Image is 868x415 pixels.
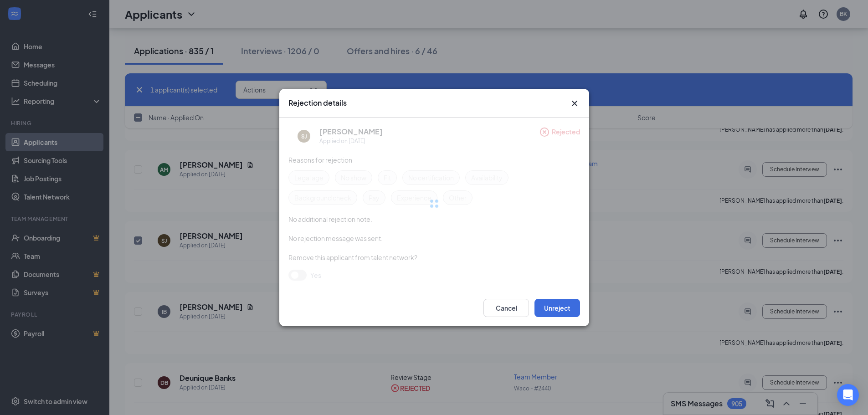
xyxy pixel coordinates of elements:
h3: Rejection details [288,98,347,108]
button: Unreject [534,299,580,317]
button: Close [569,98,580,109]
svg: Cross [569,98,580,109]
div: Open Intercom Messenger [837,384,859,406]
button: Cancel [483,299,529,317]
